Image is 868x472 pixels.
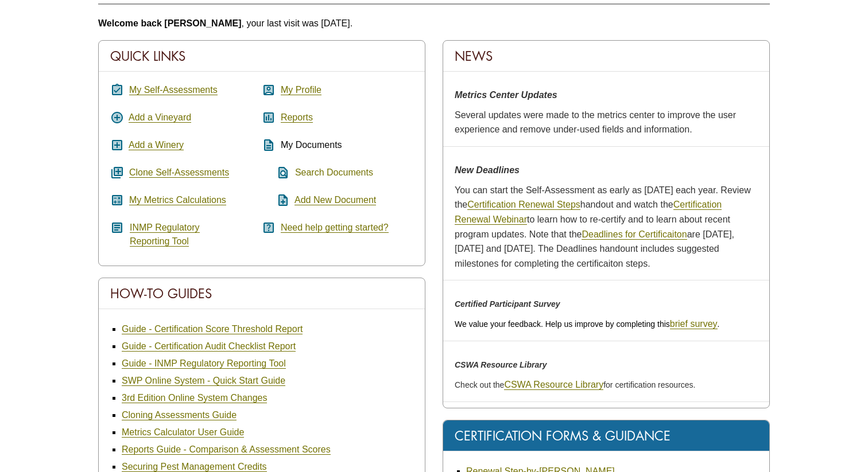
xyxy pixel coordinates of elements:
[122,444,331,455] a: Reports Guide - Comparison & Assessment Scores
[129,140,184,150] a: Add a Winery
[455,165,520,175] strong: New Deadlines
[262,111,276,124] i: assessment
[130,223,200,247] a: INMP RegulatoryReporting Tool
[99,41,425,72] div: Quick Links
[281,112,313,123] a: Reports
[467,200,580,210] a: Certification Renewal Steps
[122,393,267,403] a: 3rd Edition Online System Changes
[294,195,376,205] a: Add New Document
[262,166,290,180] i: find_in_page
[110,221,124,235] i: article
[295,167,373,178] a: Search Documents
[110,83,124,97] i: assignment_turned_in
[122,358,286,369] a: Guide - INMP Regulatory Reporting Tool
[98,16,770,31] p: , your last visit was [DATE].
[129,167,229,178] a: Clone Self-Assessments
[122,341,296,352] a: Guide - Certification Audit Checklist Report
[110,111,124,124] i: add_circle
[455,319,719,329] span: We value your feedback. Help us improve by completing this .
[129,85,218,95] a: My Self-Assessments
[110,193,124,207] i: calculate
[262,193,290,207] i: note_add
[455,200,722,225] a: Certification Renewal Webinar
[122,462,267,472] a: Securing Pest Management Credits
[455,110,736,135] span: Several updates were made to the metrics center to improve the user experience and remove under-u...
[98,18,242,28] b: Welcome back [PERSON_NAME]
[122,427,244,438] a: Metrics Calculator User Guide
[129,112,191,123] a: Add a Vineyard
[582,229,687,240] a: Deadlines for Certificaiton
[122,410,237,420] a: Cloning Assessments Guide
[504,380,603,390] a: CSWA Resource Library
[281,85,321,95] a: My Profile
[455,360,547,369] em: CSWA Resource Library
[262,83,276,97] i: account_box
[262,221,276,235] i: help_center
[262,138,276,152] i: description
[455,299,560,309] em: Certified Participant Survey
[122,324,303,334] a: Guide - Certification Score Threshold Report
[110,166,124,180] i: queue
[122,376,285,386] a: SWP Online System - Quick Start Guide
[129,195,226,205] a: My Metrics Calculations
[281,223,389,233] a: Need help getting started?
[110,138,124,152] i: add_box
[443,420,769,451] div: Certification Forms & Guidance
[455,380,695,389] span: Check out the for certification resources.
[670,319,718,329] a: brief survey
[281,140,342,150] span: My Documents
[455,183,758,271] p: You can start the Self-Assessment as early as [DATE] each year. Review the handout and watch the ...
[443,41,769,72] div: News
[455,90,557,100] strong: Metrics Center Updates
[99,278,425,309] div: How-To Guides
